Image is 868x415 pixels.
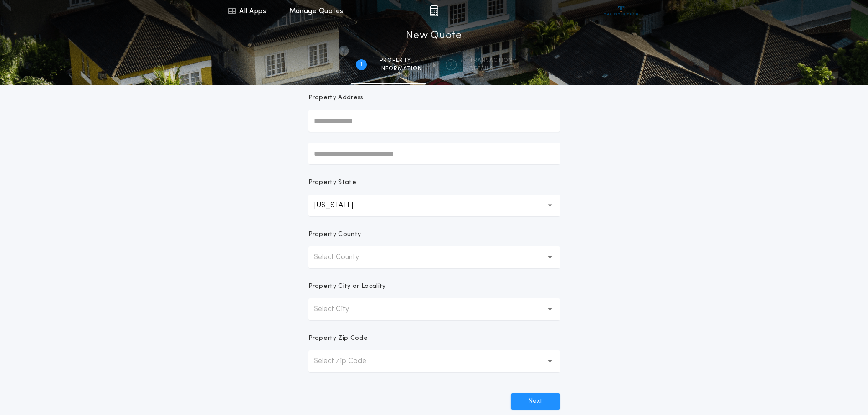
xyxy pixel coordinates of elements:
button: Select City [308,298,560,320]
span: information [380,65,422,72]
img: vs-icon [604,6,638,15]
p: [US_STATE] [314,200,368,211]
button: Next [511,393,560,410]
h1: New Quote [406,29,462,43]
h2: 2 [449,61,452,68]
span: details [469,65,513,72]
p: Property City or Locality [308,282,386,291]
p: Property Address [308,93,560,102]
button: Select Zip Code [308,350,560,372]
p: Select Zip Code [314,356,381,367]
h2: 1 [360,61,362,68]
p: Property State [308,178,356,187]
button: [US_STATE] [308,195,560,216]
img: img [430,5,438,16]
button: Select County [308,246,560,268]
span: Property [380,57,422,64]
p: Select City [314,304,364,315]
span: Transaction [469,57,513,64]
p: Property Zip Code [308,334,368,343]
p: Property County [308,230,361,239]
p: Select County [314,252,374,263]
